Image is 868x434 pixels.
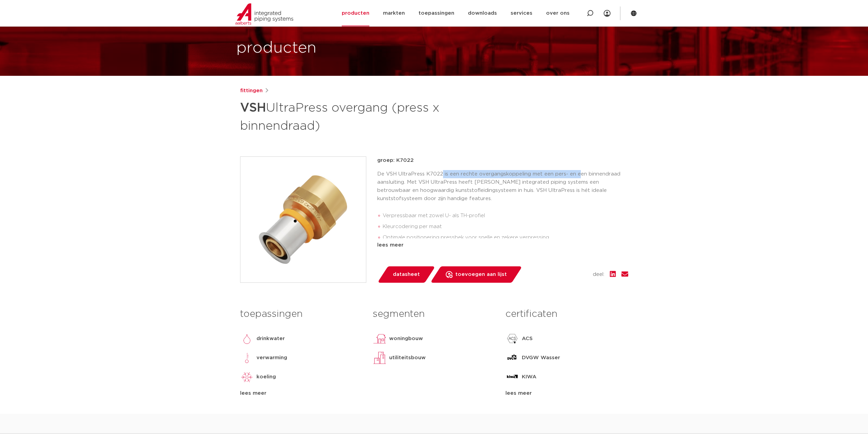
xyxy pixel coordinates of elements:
p: verwarming [256,354,287,362]
h1: producten [236,37,317,59]
img: verwarming [240,351,254,365]
img: utiliteitsbouw [373,351,386,365]
h3: segmenten [373,307,495,321]
p: KIWA [522,373,536,381]
p: groep: K7022 [377,156,628,165]
img: KIWA [505,370,519,384]
span: toevoegen aan lijst [455,269,507,280]
li: Optimale positionering pressbek voor snelle en zekere verpressing [383,232,628,243]
div: lees meer [505,389,628,397]
img: DVGW Wasser [505,351,519,365]
div: lees meer [377,241,628,249]
li: Kleurcodering per maat [383,221,628,232]
p: drinkwater [256,335,285,343]
span: datasheet [393,269,420,280]
img: drinkwater [240,332,254,346]
img: koeling [240,370,254,384]
p: koeling [256,373,276,381]
li: Verpressbaar met zowel U- als TH-profiel [383,210,628,221]
a: fittingen [240,87,263,95]
div: lees meer [240,389,363,397]
p: De VSH UltraPress K7022 is een rechte overgangskoppeling met een pers- en een binnendraad aanslui... [377,170,628,203]
strong: VSH [240,102,266,114]
img: ACS [505,332,519,346]
span: deel: [593,270,604,279]
h3: toepassingen [240,307,363,321]
p: woningbouw [389,335,423,343]
img: woningbouw [373,332,386,346]
h1: UltraPress overgang (press x binnendraad) [240,98,496,135]
p: utiliteitsbouw [389,354,426,362]
a: datasheet [377,266,435,283]
p: ACS [522,335,533,343]
h3: certificaten [505,307,628,321]
p: DVGW Wasser [522,354,560,362]
img: Product Image for VSH UltraPress overgang (press x binnendraad) [240,157,366,282]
